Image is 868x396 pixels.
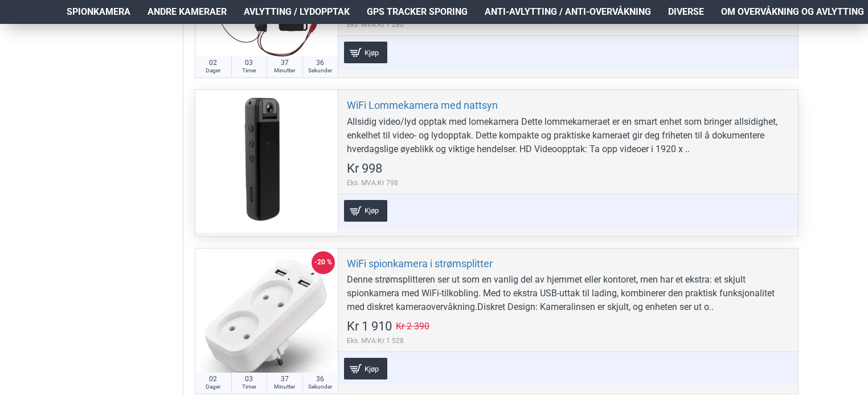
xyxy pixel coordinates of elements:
[347,178,398,188] span: Eks. MVA:Kr 798
[148,5,227,19] span: Andre kameraer
[485,5,651,19] span: Anti-avlytting / Anti-overvåkning
[362,207,382,214] span: Kjøp
[347,19,429,30] span: Eks. MVA:Kr 1 280
[347,320,392,333] span: Kr 1 910
[347,257,493,270] a: WiFi spionkamera i strømsplitter
[347,115,789,156] div: Allsidig video/lyd opptak med lomekamera Dette lommekameraet er en smart enhet som bringer allsid...
[195,248,338,391] a: WiFi spionkamera i strømsplitter WiFi spionkamera i strømsplitter
[396,322,429,331] span: Kr 2 390
[668,5,704,19] span: Diverse
[362,365,382,373] span: Kjøp
[195,90,338,232] a: WiFi Lommekamera med nattsyn WiFi Lommekamera med nattsyn
[67,5,130,19] span: Spionkamera
[347,273,789,314] div: Denne strømsplitteren ser ut som en vanlig del av hjemmet eller kontoret, men har et ekstra: et s...
[367,5,468,19] span: GPS Tracker Sporing
[244,5,350,19] span: Avlytting / Lydopptak
[721,5,864,19] span: Om overvåkning og avlytting
[347,336,429,346] span: Eks. MVA:Kr 1 528
[347,162,382,175] span: Kr 998
[362,49,382,56] span: Kjøp
[347,99,498,112] a: WiFi Lommekamera med nattsyn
